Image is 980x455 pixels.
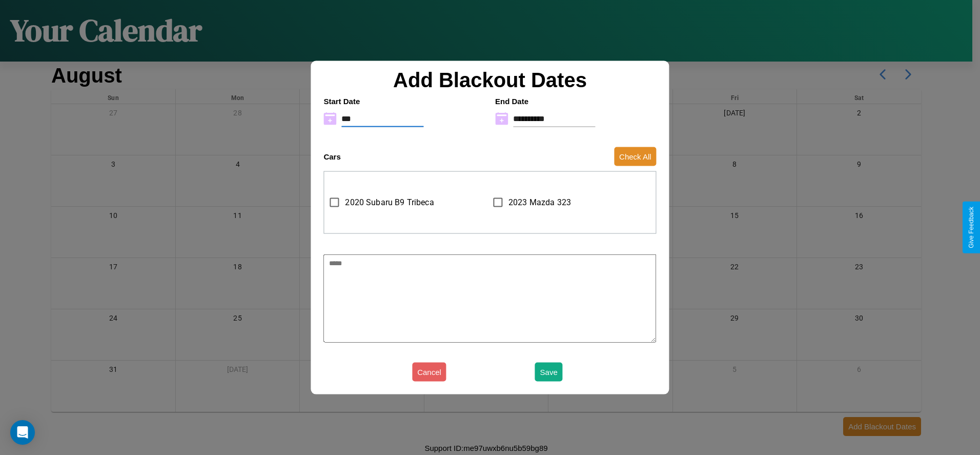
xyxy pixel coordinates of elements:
div: Give Feedback [968,207,975,248]
span: 2023 Mazda 323 [508,196,571,209]
h4: Cars [323,152,340,161]
h2: Add Blackout Dates [318,68,661,91]
h4: End Date [495,96,657,105]
span: 2020 Subaru B9 Tribeca [345,196,434,209]
button: Cancel [412,363,446,382]
h4: Start Date [323,96,485,105]
button: Check All [614,147,657,166]
button: Save [535,363,563,382]
div: Open Intercom Messenger [10,420,35,445]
